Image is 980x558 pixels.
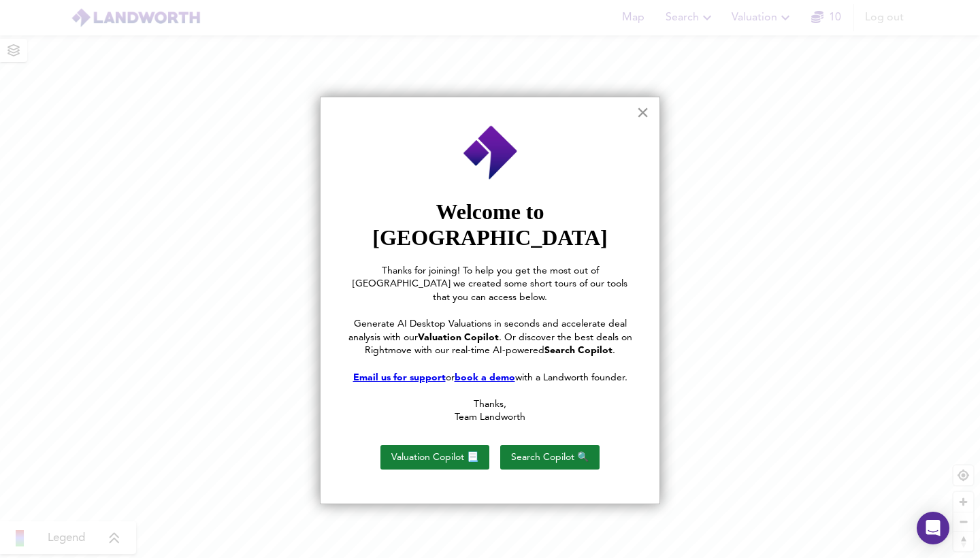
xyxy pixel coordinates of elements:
p: Thanks for joining! To help you get the most out of [GEOGRAPHIC_DATA] we created some short tours... [348,265,632,305]
p: Team Landworth [348,411,632,425]
a: book a demo [455,373,515,382]
strong: Search Copilot [544,346,612,355]
span: with a Landworth founder. [515,373,627,382]
span: Generate AI Desktop Valuations in seconds and accelerate deal analysis with our [348,319,630,342]
span: . [612,346,615,355]
button: Valuation Copilot 📃 [380,445,489,470]
img: Employee Photo [462,125,519,181]
p: Thanks, [348,398,632,412]
strong: Valuation Copilot [418,333,499,342]
button: Close [636,101,649,123]
p: Welcome to [GEOGRAPHIC_DATA] [348,199,632,251]
span: . Or discover the best deals on Rightmove with our real-time AI-powered [365,333,635,356]
div: Open Intercom Messenger [917,512,949,544]
span: or [446,373,455,382]
button: Search Copilot 🔍 [500,445,600,470]
a: Email us for support [353,373,446,382]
